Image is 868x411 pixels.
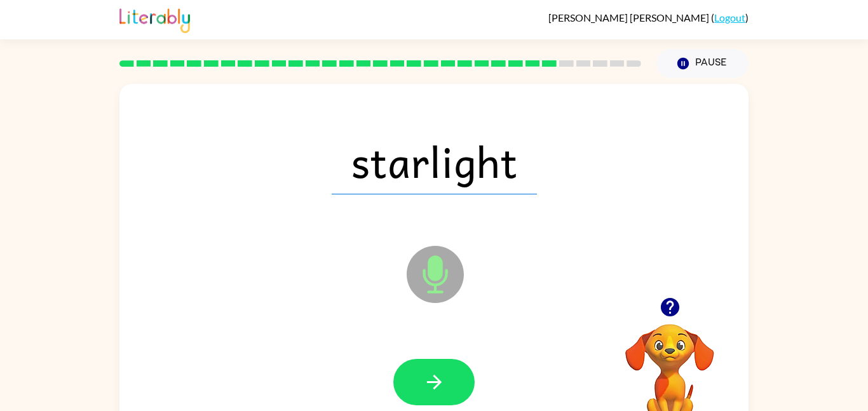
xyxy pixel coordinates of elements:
[548,11,711,24] span: [PERSON_NAME] [PERSON_NAME]
[656,49,749,78] button: Pause
[714,11,745,24] a: Logout
[548,11,749,24] div: ( )
[119,5,190,33] img: Literably
[332,128,537,194] span: starlight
